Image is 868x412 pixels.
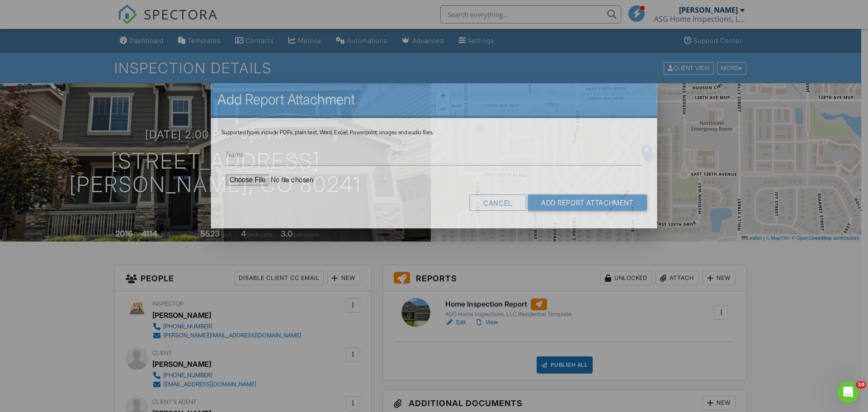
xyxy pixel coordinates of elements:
[217,90,650,109] h2: Add Report Attachment
[469,194,526,211] div: Cancel
[856,381,866,388] span: 10
[528,194,647,211] input: Add Report Attachment
[226,149,244,159] label: Name
[837,381,859,403] iframe: Intercom live chat
[221,129,647,136] div: Supported types include PDFs, plain text, Word, Excel, Powerpoint, images and audio files.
